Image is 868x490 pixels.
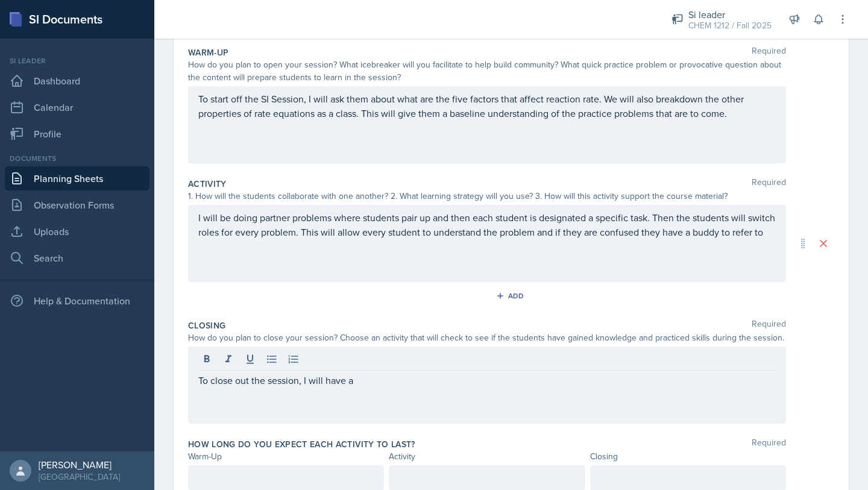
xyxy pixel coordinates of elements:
[5,219,149,243] a: Uploads
[198,210,776,239] p: I will be doing partner problems where students pair up and then each student is designated a spe...
[752,46,786,58] span: Required
[198,373,776,388] p: To close out the session, I will have a
[188,331,786,344] div: How do you plan to close your session? Choose an activity that will check to see if the students ...
[188,450,384,463] div: Warm-Up
[5,193,149,217] a: Observation Forms
[5,153,149,164] div: Documents
[188,46,228,58] label: Warm-Up
[5,55,149,66] div: Si leader
[688,7,772,22] div: Si leader
[188,58,786,84] div: How do you plan to open your session? What icebreaker will you facilitate to help build community...
[5,95,149,119] a: Calendar
[188,190,786,203] div: 1. How will the students collaborate with one another? 2. What learning strategy will you use? 3....
[188,178,227,190] label: Activity
[5,69,149,93] a: Dashboard
[39,471,120,483] div: [GEOGRAPHIC_DATA]
[752,178,786,190] span: Required
[5,122,149,146] a: Profile
[198,92,776,121] p: To start off the SI Session, I will ask them about what are the five factors that affect reaction...
[752,319,786,331] span: Required
[39,459,120,471] div: [PERSON_NAME]
[5,246,149,270] a: Search
[492,287,531,305] button: Add
[389,450,585,463] div: Activity
[188,438,415,450] label: How long do you expect each activity to last?
[752,438,786,450] span: Required
[498,291,524,301] div: Add
[5,166,149,190] a: Planning Sheets
[188,319,225,331] label: Closing
[590,450,786,463] div: Closing
[5,289,149,313] div: Help & Documentation
[688,19,772,32] div: CHEM 1212 / Fall 2025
